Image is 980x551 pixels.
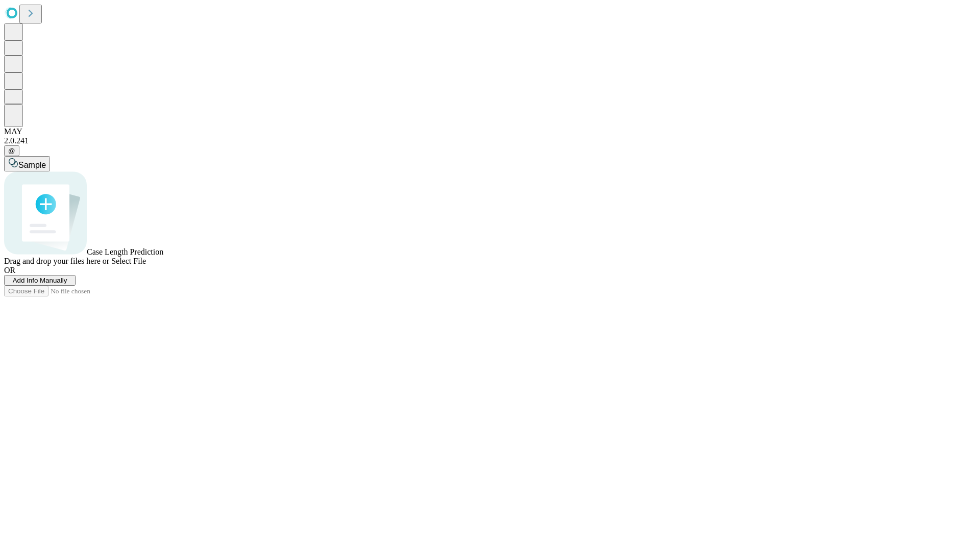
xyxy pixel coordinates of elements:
span: @ [8,147,15,155]
span: Sample [18,161,46,169]
span: Drag and drop your files here or [4,257,109,265]
button: Sample [4,156,50,171]
span: OR [4,266,15,274]
span: Select File [111,257,146,265]
button: @ [4,145,19,156]
div: MAY [4,127,976,136]
span: Case Length Prediction [87,247,163,256]
button: Add Info Manually [4,275,76,286]
div: 2.0.241 [4,136,976,145]
span: Add Info Manually [13,277,67,284]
